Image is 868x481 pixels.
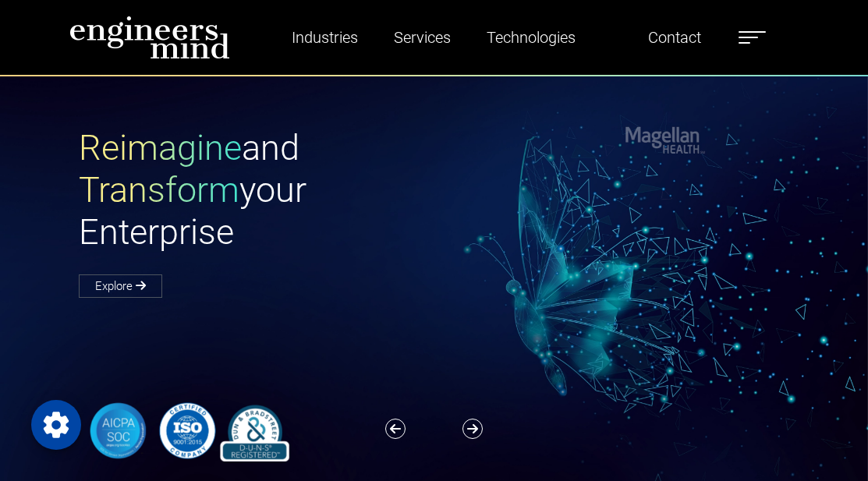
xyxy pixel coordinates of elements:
a: Explore [79,274,162,298]
span: Reimagine [79,127,242,168]
a: Services [388,19,457,55]
a: Technologies [480,19,582,55]
a: Contact [642,19,707,55]
img: logo [69,16,230,59]
span: Transform [79,169,239,210]
a: Industries [285,19,364,55]
h1: and your Enterprise [79,127,434,253]
img: banner-logo [79,400,296,462]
